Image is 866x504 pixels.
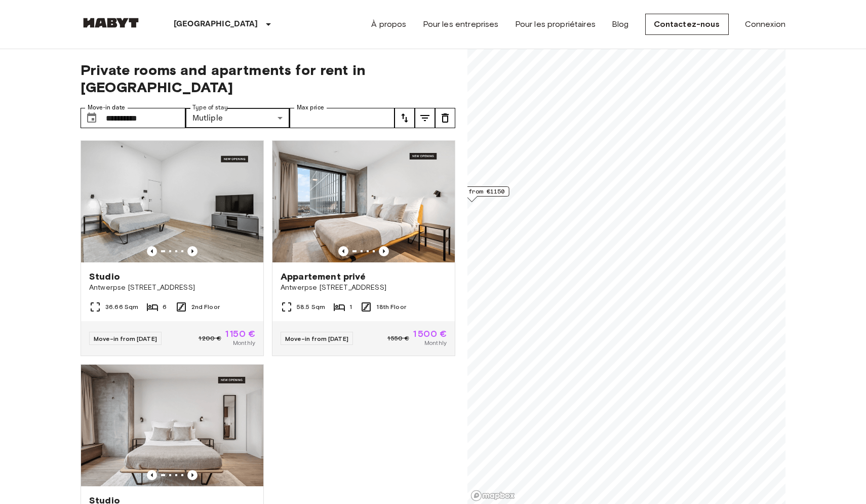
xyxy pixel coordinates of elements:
a: Pour les entreprises [423,18,499,30]
span: Private rooms and apartments for rent in [GEOGRAPHIC_DATA] [81,61,455,96]
span: 18th Floor [376,302,406,312]
span: Appartement privé [281,270,366,283]
span: 3 units from €1150 [440,187,505,196]
a: Pour les propriétaires [515,18,596,30]
a: Mapbox logo [470,490,515,501]
label: Type of stay [192,103,228,112]
div: Mutliple [185,108,290,128]
span: 1 150 € [225,329,255,338]
label: Max price [297,103,324,112]
button: tune [435,108,455,128]
div: Map marker [435,186,509,202]
a: Marketing picture of unit BE-23-003-074-001Previous imagePrevious imageAppartement privéAntwerpse... [272,140,455,356]
img: Marketing picture of unit BE-23-003-006-006 [81,141,263,262]
button: Previous image [187,470,198,480]
span: 1 500 € [413,329,447,338]
a: Connexion [745,18,785,30]
button: Previous image [147,246,157,256]
span: Antwerpse [STREET_ADDRESS] [89,283,255,293]
span: 1 [349,302,352,312]
button: tune [415,108,435,128]
a: À propos [371,18,406,30]
span: Antwerpse [STREET_ADDRESS] [281,283,447,293]
span: 1 200 € [199,334,221,343]
a: Marketing picture of unit BE-23-003-006-006Previous imagePrevious imageStudioAntwerpse [STREET_AD... [81,140,264,356]
img: Marketing picture of unit BE-23-003-074-001 [272,141,455,262]
span: 1 550 € [387,334,409,343]
button: Previous image [187,246,198,256]
span: Studio [89,270,120,283]
span: Move-in from [DATE] [285,335,348,342]
span: 2nd Floor [191,302,220,312]
span: 58.5 Sqm [297,302,325,312]
button: Choose date, selected date is 10 Dec 2025 [82,108,102,128]
img: Marketing picture of unit BE-23-003-093-001 [81,365,263,486]
p: [GEOGRAPHIC_DATA] [174,18,258,30]
button: tune [395,108,415,128]
button: Previous image [147,470,157,480]
button: Previous image [379,246,389,256]
button: Previous image [338,246,348,256]
span: 36.66 Sqm [105,302,138,312]
a: Blog [612,18,629,30]
span: Monthly [233,338,255,347]
label: Move-in date [88,103,125,112]
a: Contactez-nous [645,14,729,35]
span: Move-in from [DATE] [94,335,157,342]
span: Monthly [424,338,447,347]
img: Habyt [81,18,141,28]
span: 6 [163,302,167,312]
